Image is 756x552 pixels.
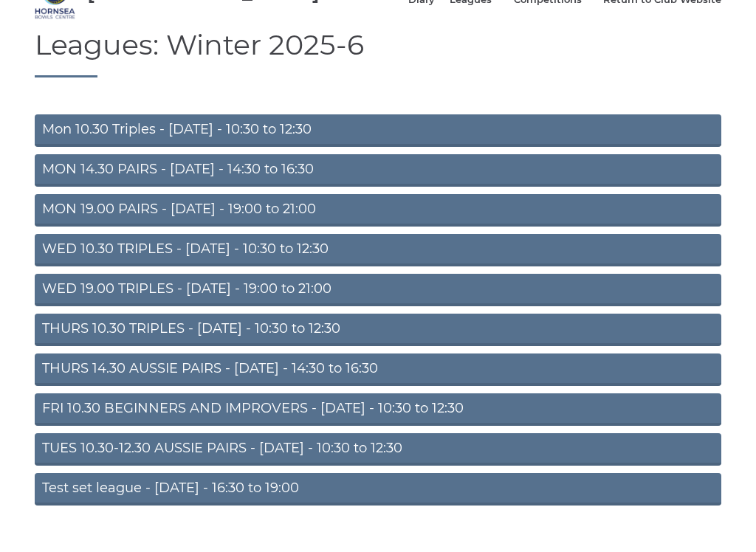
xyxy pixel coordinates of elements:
h1: Leagues: Winter 2025-6 [35,30,721,77]
a: WED 10.30 TRIPLES - [DATE] - 10:30 to 12:30 [35,234,721,266]
a: Test set league - [DATE] - 16:30 to 19:00 [35,473,721,506]
a: TUES 10.30-12.30 AUSSIE PAIRS - [DATE] - 10:30 to 12:30 [35,433,721,466]
a: THURS 14.30 AUSSIE PAIRS - [DATE] - 14:30 to 16:30 [35,353,721,386]
a: MON 19.00 PAIRS - [DATE] - 19:00 to 21:00 [35,194,721,227]
a: THURS 10.30 TRIPLES - [DATE] - 10:30 to 12:30 [35,314,721,346]
a: FRI 10.30 BEGINNERS AND IMPROVERS - [DATE] - 10:30 to 12:30 [35,393,721,426]
a: Mon 10.30 Triples - [DATE] - 10:30 to 12:30 [35,114,721,147]
a: WED 19.00 TRIPLES - [DATE] - 19:00 to 21:00 [35,274,721,306]
a: MON 14.30 PAIRS - [DATE] - 14:30 to 16:30 [35,154,721,187]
